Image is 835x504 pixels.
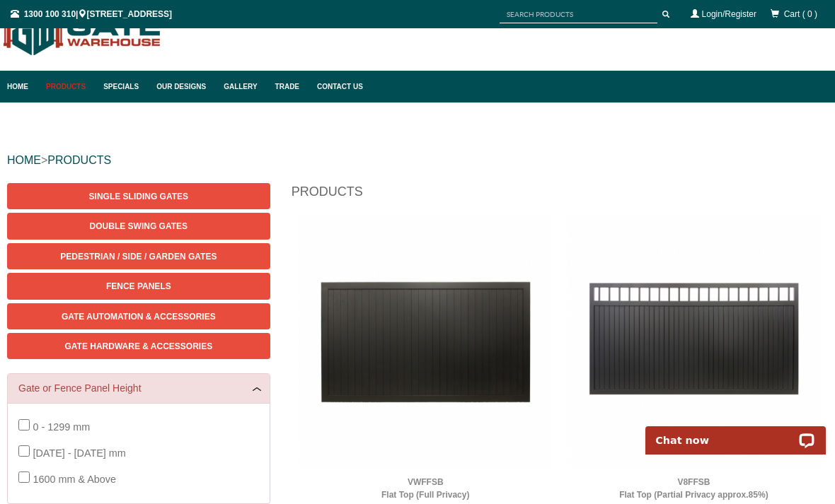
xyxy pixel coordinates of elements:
[7,273,270,299] a: Fence Panels
[24,9,76,19] a: 1300 100 310
[567,215,821,469] img: V8FFSB - Flat Top (Partial Privacy approx.85%) - Single Aluminium Driveway Gate - Single Sliding ...
[292,183,828,208] h1: Products
[96,71,149,102] a: Specials
[7,333,270,359] a: Gate Hardware & Accessories
[47,154,111,166] a: PRODUCTS
[11,9,172,19] span: | [STREET_ADDRESS]
[7,303,270,329] a: Gate Automation & Accessories
[7,183,270,209] a: Single Sliding Gates
[217,71,267,102] a: Gallery
[33,421,90,433] span: 0 - 1299 mm
[7,213,270,239] a: Double Swing Gates
[7,138,828,183] div: >
[299,215,553,469] img: VWFFSB - Flat Top (Full Privacy) - Single Aluminium Driveway Gate - Single Sliding Gate - Matte B...
[500,6,657,23] input: SEARCH PRODUCTS
[702,9,756,19] a: Login/Register
[64,341,212,351] span: Gate Hardware & Accessories
[106,281,171,291] span: Fence Panels
[39,71,96,102] a: Products
[33,474,116,485] span: 1600 mm & Above
[89,192,188,201] span: Single Sliding Gates
[90,221,188,231] span: Double Swing Gates
[310,71,363,102] a: Contact Us
[268,71,310,102] a: Trade
[7,71,39,102] a: Home
[18,381,259,396] a: Gate or Fence Panel Height
[62,312,216,322] span: Gate Automation & Accessories
[636,410,835,455] iframe: LiveChat chat widget
[7,154,41,166] a: HOME
[60,252,217,262] span: Pedestrian / Side / Garden Gates
[33,447,125,459] span: [DATE] - [DATE] mm
[149,71,217,102] a: Our Designs
[784,9,817,19] span: Cart ( 0 )
[7,243,270,269] a: Pedestrian / Side / Garden Gates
